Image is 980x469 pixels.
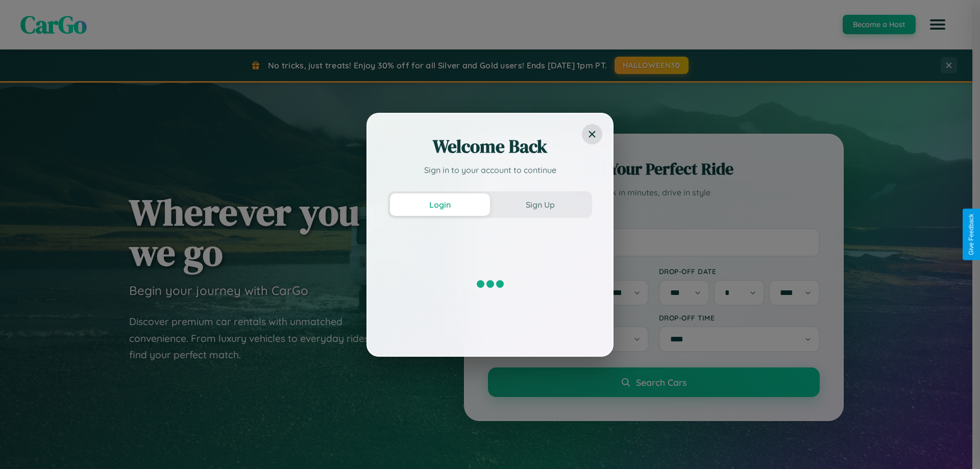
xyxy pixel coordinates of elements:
p: Sign in to your account to continue [388,164,592,176]
button: Login [390,193,490,216]
button: Sign Up [490,193,590,216]
iframe: Intercom live chat [10,434,35,459]
div: Give Feedback [968,214,975,255]
h2: Welcome Back [388,134,592,159]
